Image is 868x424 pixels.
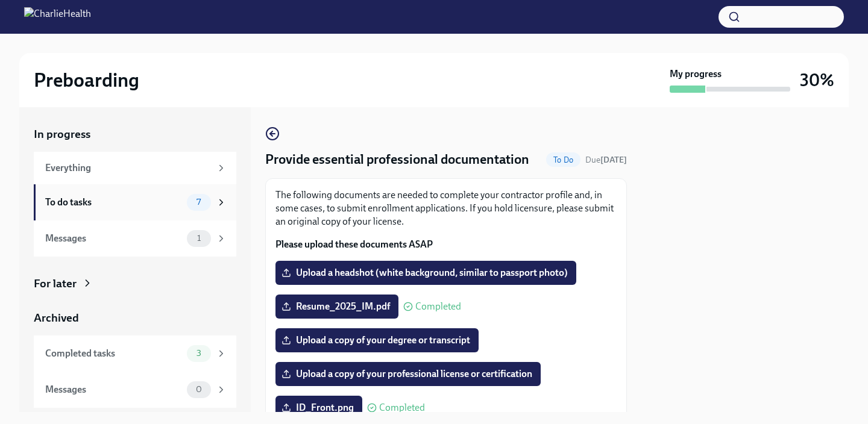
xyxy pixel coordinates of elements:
h2: Preboarding [34,68,139,92]
strong: [DATE] [600,155,627,165]
span: Upload a copy of your degree or transcript [284,334,470,346]
label: Upload a copy of your degree or transcript [275,328,479,352]
strong: Please upload these documents ASAP [275,238,433,250]
a: Completed tasks3 [34,335,236,372]
img: CharlieHealth [24,7,91,26]
strong: My progress [670,67,722,81]
a: To do tasks7 [34,184,236,220]
span: 0 [189,385,209,394]
label: Resume_2025_IM.pdf [275,295,398,319]
span: 1 [190,234,208,243]
a: For later [34,276,236,291]
label: ID_Front.png [275,396,362,420]
div: Completed tasks [45,347,182,360]
div: For later [34,276,77,291]
span: Completed [415,302,461,311]
h3: 30% [800,69,834,91]
h4: Provide essential professional documentation [265,151,529,169]
a: Messages1 [34,220,236,257]
p: The following documents are needed to complete your contractor profile and, in some cases, to sub... [275,189,617,228]
span: 7 [189,198,208,207]
a: Messages0 [34,372,236,408]
span: To Do [546,155,580,164]
label: Upload a copy of your professional license or certification [275,362,541,386]
a: Archived [34,310,236,326]
span: Upload a headshot (white background, similar to passport photo) [284,267,568,279]
span: Completed [379,403,425,413]
span: ID_Front.png [284,402,354,414]
span: 3 [189,349,209,358]
span: Upload a copy of your professional license or certification [284,368,532,380]
div: To do tasks [45,196,182,209]
span: Due [585,155,627,165]
a: Everything [34,152,236,184]
label: Upload a headshot (white background, similar to passport photo) [275,261,576,285]
a: In progress [34,126,236,142]
div: Messages [45,383,182,396]
div: Messages [45,232,182,245]
div: Everything [45,161,211,175]
span: Resume_2025_IM.pdf [284,301,390,313]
